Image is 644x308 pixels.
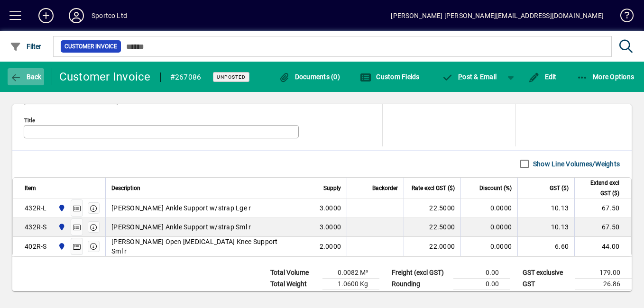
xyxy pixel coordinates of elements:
div: 432R-S [25,222,47,232]
div: 22.0000 [410,242,455,251]
span: Discount (%) [479,183,512,193]
span: Sportco Ltd Warehouse [55,241,66,252]
button: Filter [8,38,44,55]
td: 10.13 [517,218,574,237]
span: Sportco Ltd Warehouse [55,203,66,213]
span: Documents (0) [278,73,340,81]
div: 22.5000 [410,203,455,213]
span: GST ($) [550,183,569,193]
td: 0.00 [453,267,510,278]
span: 3.0000 [320,222,341,232]
td: 10.13 [517,199,574,218]
span: Description [111,183,140,193]
span: 2.0000 [320,242,341,251]
div: 432R-L [25,203,47,213]
td: 1.0600 Kg [322,278,379,290]
button: Custom Fields [358,68,422,85]
button: Post & Email [437,68,502,85]
span: Supply [323,183,341,193]
span: Back [10,73,42,81]
td: GST exclusive [518,267,575,278]
button: Back [8,68,44,85]
td: 0.00 [453,278,510,290]
td: 0.0000 [460,218,517,237]
span: More Options [577,73,635,81]
button: Profile [61,7,92,24]
button: Edit [526,68,559,85]
td: 0.0000 [460,199,517,218]
button: Add [31,7,61,24]
td: Freight (excl GST) [387,267,453,278]
span: Custom Fields [360,73,420,81]
td: 26.86 [575,278,632,290]
div: [PERSON_NAME] [PERSON_NAME][EMAIL_ADDRESS][DOMAIN_NAME] [391,8,604,23]
div: 402R-S [25,242,47,251]
td: 67.50 [574,199,631,218]
div: 22.5000 [410,222,455,232]
label: Show Line Volumes/Weights [531,159,620,169]
td: Total Volume [266,267,322,278]
span: Edit [528,73,557,81]
button: More Options [574,68,637,85]
td: 0.0000 [460,237,517,256]
span: Extend excl GST ($) [580,178,619,199]
span: Customer Invoice [64,42,117,51]
span: Filter [10,43,42,50]
div: #267086 [170,70,202,85]
td: 44.00 [574,237,631,256]
td: Rounding [387,278,453,290]
span: Rate excl GST ($) [412,183,455,193]
td: 179.00 [575,267,632,278]
td: 67.50 [574,218,631,237]
td: Total Weight [266,278,322,290]
span: Item [25,183,36,193]
span: [PERSON_NAME] Ankle Support w/strap Sml r [111,222,251,232]
td: 205.86 [575,290,632,301]
button: Documents (0) [276,68,342,85]
span: ost & Email [442,73,497,81]
span: Unposted [217,74,246,80]
span: Backorder [372,183,398,193]
td: GST inclusive [518,290,575,301]
span: [PERSON_NAME] Open [MEDICAL_DATA] Knee Support Sml r [111,237,284,256]
span: [PERSON_NAME] Ankle Support w/strap Lge r [111,203,251,213]
a: Knowledge Base [613,2,632,33]
div: Customer Invoice [59,69,151,84]
td: 0.0082 M³ [322,267,379,278]
span: 3.0000 [320,203,341,213]
span: Sportco Ltd Warehouse [55,222,66,232]
td: 6.60 [517,237,574,256]
div: Sportco Ltd [92,8,127,23]
span: P [458,73,462,81]
td: GST [518,278,575,290]
mat-label: Title [24,117,35,123]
